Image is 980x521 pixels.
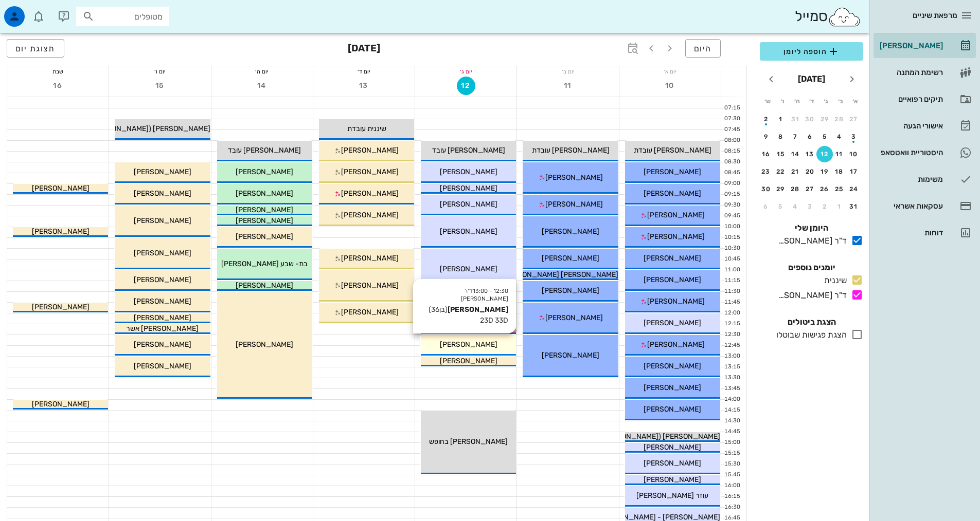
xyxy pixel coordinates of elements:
button: 27 [802,181,818,197]
div: 31 [787,116,804,123]
button: 2 [816,198,833,215]
span: [PERSON_NAME] [134,189,191,198]
th: א׳ [849,92,862,110]
a: עסקאות אשראי [874,194,976,218]
span: [PERSON_NAME] [647,340,705,349]
button: 14 [787,146,804,162]
div: 16:15 [721,492,742,501]
div: שבת [7,66,109,77]
div: תיקים רפואיים [878,95,943,103]
button: 13 [355,77,373,95]
span: 15 [151,81,169,90]
div: 11 [831,151,848,158]
span: [PERSON_NAME] [644,362,701,370]
button: 22 [773,163,789,180]
span: [PERSON_NAME] [644,319,701,327]
div: 2 [758,116,774,123]
span: תצוגת יום [15,44,56,53]
span: [PERSON_NAME] [644,475,701,484]
div: דוחות [878,229,943,237]
button: הוספה ליומן [760,42,863,61]
div: 10:30 [721,244,742,253]
span: [PERSON_NAME] עובד [228,146,301,155]
button: 31 [846,198,862,215]
span: [PERSON_NAME] [341,281,399,290]
button: 10 [846,146,862,162]
div: 9 [758,133,774,140]
div: 16 [758,151,774,158]
span: [PERSON_NAME] [440,357,497,365]
span: [PERSON_NAME] [236,216,293,225]
div: 30 [758,185,774,193]
div: 27 [846,116,862,123]
span: [PERSON_NAME] [644,405,701,414]
span: [PERSON_NAME] [647,211,705,219]
span: [PERSON_NAME] [440,227,497,236]
span: [PERSON_NAME] [341,254,399,263]
span: [PERSON_NAME] [644,275,701,284]
button: 5 [773,198,789,215]
img: SmileCloud logo [828,7,861,27]
div: 13 [802,151,818,158]
div: 13:30 [721,374,742,382]
div: יום א׳ [619,66,721,77]
span: עוזר [PERSON_NAME] [636,491,708,500]
button: 13 [802,146,818,162]
button: 7 [787,128,804,145]
a: רשימת המתנה [874,60,976,85]
div: 4 [787,203,804,210]
button: 25 [831,181,848,197]
th: ב׳ [834,92,847,110]
button: 19 [816,163,833,180]
div: משימות [878,175,943,183]
button: 6 [758,198,774,215]
div: 11:15 [721,276,742,285]
div: 12:30 [721,330,742,339]
a: משימות [874,167,976,192]
div: 7 [787,133,804,140]
span: [PERSON_NAME] [PERSON_NAME] [502,270,618,279]
div: 09:15 [721,190,742,199]
div: 6 [802,133,818,140]
h4: היומן שלי [760,222,863,234]
span: [PERSON_NAME] עובדת [532,146,610,155]
div: היסטוריית וואטסאפ [878,148,943,157]
div: 10:15 [721,233,742,242]
div: 09:00 [721,179,742,188]
button: 16 [49,77,67,95]
span: [PERSON_NAME] [341,211,399,219]
span: [PERSON_NAME] [134,249,191,257]
div: 31 [846,203,862,210]
div: 17 [846,168,862,175]
div: 07:30 [721,115,742,123]
h4: יומנים נוספים [760,262,863,274]
span: [PERSON_NAME] [236,232,293,241]
div: עסקאות אשראי [878,202,943,210]
div: 30 [802,116,818,123]
h4: הצגת ביטולים [760,316,863,328]
span: [PERSON_NAME] [32,184,90,193]
span: [PERSON_NAME] [32,400,90,408]
button: 12 [816,146,833,162]
button: 30 [758,181,774,197]
span: [PERSON_NAME] [32,227,90,236]
div: אישורי הגעה [878,122,943,130]
span: [PERSON_NAME] [440,340,497,349]
span: 13 [355,81,373,90]
button: חודש שעבר [843,70,861,88]
th: ג׳ [819,92,833,110]
div: 11:45 [721,298,742,307]
div: 11:30 [721,287,742,296]
span: [PERSON_NAME] [644,254,701,263]
div: 12:45 [721,341,742,350]
span: שיננית עובדת [347,124,386,133]
div: 15:00 [721,438,742,447]
div: 28 [787,185,804,193]
span: 10 [661,81,679,90]
span: [PERSON_NAME] [545,313,603,322]
button: 27 [846,111,862,127]
div: 20 [802,168,818,175]
div: 08:30 [721,158,742,166]
button: 21 [787,163,804,180]
div: יום ו׳ [109,66,210,77]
